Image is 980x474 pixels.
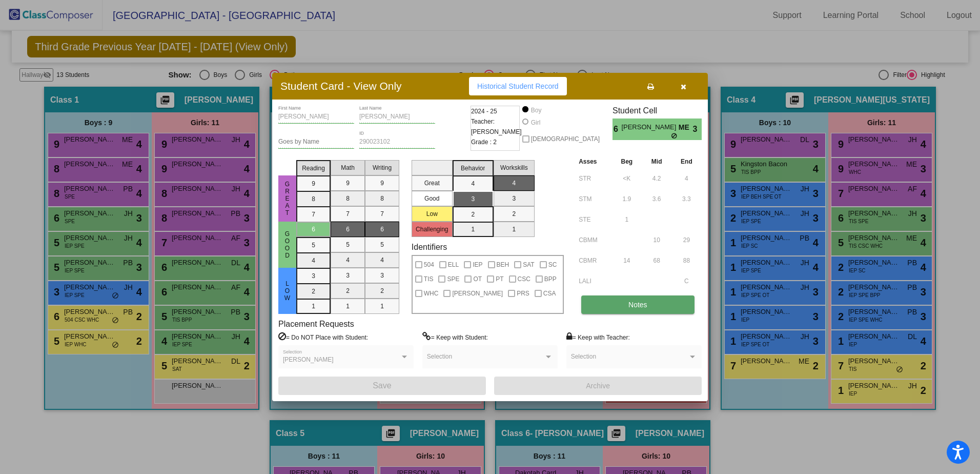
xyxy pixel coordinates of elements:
[424,287,439,300] span: WHC
[579,253,609,268] input: assessment
[579,191,609,207] input: assessment
[671,156,702,167] th: End
[424,273,434,285] span: TIS
[579,273,609,289] input: assessment
[523,259,534,271] span: SAT
[679,122,693,133] span: ME
[477,82,559,90] span: Historical Student Record
[581,295,694,314] button: Notes
[473,259,482,271] span: IEP
[693,123,702,135] span: 3
[469,77,567,95] button: Historical Student Record
[283,181,292,216] span: Great
[612,106,702,115] h3: Student Cell
[531,133,600,145] span: [DEMOGRAPHIC_DATA]
[548,259,557,271] span: SC
[473,273,482,285] span: OT
[517,287,529,300] span: PRS
[586,382,610,390] span: Archive
[576,156,611,167] th: Asses
[448,259,459,271] span: ELL
[447,273,459,285] span: SPE
[566,332,630,342] label: = Keep with Teacher:
[611,156,642,167] th: Beg
[621,122,678,133] span: [PERSON_NAME]
[471,106,497,116] span: 2024 - 25
[497,259,509,271] span: BEH
[422,332,488,342] label: = Keep with Student:
[579,171,609,186] input: assessment
[278,319,354,329] label: Placement Requests
[278,332,368,342] label: = Do NOT Place with Student:
[628,301,647,309] span: Notes
[471,137,497,147] span: Grade : 2
[530,118,541,127] div: Girl
[452,287,503,300] span: [PERSON_NAME]
[544,273,557,285] span: BPP
[283,280,292,302] span: Low
[280,80,402,92] h3: Student Card - View Only
[373,381,391,390] span: Save
[283,356,334,363] span: [PERSON_NAME]
[530,106,542,115] div: Boy
[494,377,702,395] button: Archive
[471,116,522,137] span: Teacher: [PERSON_NAME]
[579,212,609,227] input: assessment
[496,273,503,285] span: PT
[612,123,621,135] span: 6
[579,232,609,248] input: assessment
[412,242,447,252] label: Identifiers
[518,273,530,285] span: CSC
[642,156,671,167] th: Mid
[283,230,292,259] span: Good
[543,287,556,300] span: CSA
[278,377,486,395] button: Save
[359,139,435,146] input: Enter ID
[424,259,434,271] span: 504
[278,139,354,146] input: goes by name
